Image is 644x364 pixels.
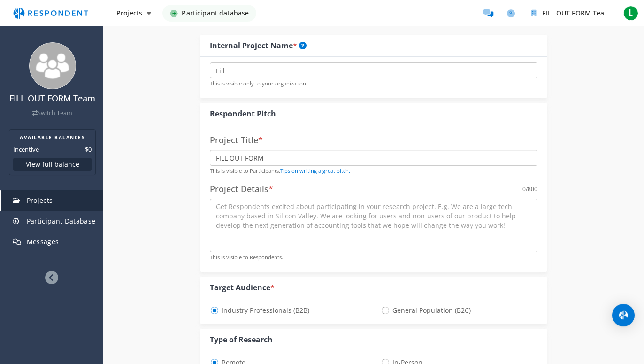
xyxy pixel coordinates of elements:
button: View full balance [13,158,92,171]
span: L [623,6,638,21]
h4: Project Details [210,185,273,194]
div: /800 [522,185,537,194]
span: Participant Database [27,217,96,225]
span: Messages [27,237,59,246]
small: This is visible only to your organization. [210,80,307,87]
a: Help and support [501,4,520,23]
input: e.g: Q1 NPS detractors [210,62,537,78]
div: Type of Research [210,334,273,345]
a: Message participants [479,4,498,23]
small: This is visible to Respondents. [210,254,283,261]
button: Projects [109,5,159,22]
button: L [621,5,640,22]
a: Switch Team [32,109,72,117]
a: Participant database [162,5,256,22]
img: team_avatar_256.png [29,42,76,89]
span: Projects [116,8,142,17]
dd: $0 [85,145,92,154]
span: Projects [27,196,53,205]
h4: FILL OUT FORM Team [6,94,99,103]
section: Balance summary [9,129,96,175]
div: Respondent Pitch [210,108,276,119]
div: 0 [522,185,526,194]
span: General Population (B2C) [381,305,471,316]
span: FILL OUT FORM Team [542,8,611,17]
div: Open Intercom Messenger [612,304,635,326]
span: Industry Professionals (B2B) [210,305,309,316]
h2: AVAILABLE BALANCES [13,133,92,141]
img: respondent-logo.png [8,4,94,22]
small: This is visible to Participants. [210,167,350,174]
div: Target Audience [210,282,275,293]
dt: Incentive [13,145,39,154]
button: FILL OUT FORM Team [524,5,618,22]
div: Internal Project Name [210,40,307,51]
a: Tips on writing a great pitch. [280,167,350,174]
span: Participant database [182,5,249,22]
input: e.g: Seeking Financial Advisors [210,150,537,166]
h4: Project Title [210,136,537,145]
